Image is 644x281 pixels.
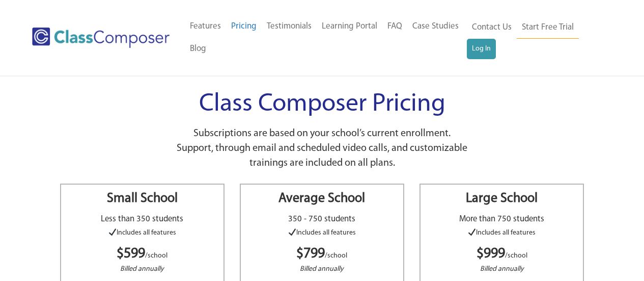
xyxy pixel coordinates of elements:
nav: Header Menu [467,16,604,59]
a: Pricing [226,15,262,38]
p: /school [431,244,573,265]
p: Less than 350 students [71,213,213,225]
a: Case Studies [407,15,464,38]
i: Billed annually [480,265,524,273]
p: Includes all features [251,228,393,238]
b: $599 [117,247,145,261]
a: Testimonials [262,15,317,38]
nav: Header Menu [185,15,467,60]
b: $999 [477,247,505,261]
h3: Large School [431,190,573,208]
p: More than 750 students [431,213,573,225]
p: Includes all features [71,228,213,238]
h3: Small School [71,190,213,208]
a: Contact Us [467,16,517,39]
img: Class Composer [32,28,170,48]
span: Class Composer Pricing [199,91,445,117]
a: Start Free Trial [517,16,579,39]
p: /school [251,244,393,265]
img: ✔ [468,228,475,236]
a: Learning Portal [317,15,382,38]
p: Subscriptions are based on your school’s current enrollment. Support, through email and scheduled... [161,126,483,171]
img: ✔ [109,228,116,236]
a: Features [185,15,226,38]
p: 350 - 750 students [251,213,393,225]
i: Billed annually [120,265,164,273]
a: FAQ [382,15,407,38]
b: $799 [296,247,325,261]
p: Includes all features [431,228,573,238]
a: Blog [185,38,211,60]
p: /school [71,244,213,265]
a: Log In [467,39,496,59]
i: Billed annually [300,265,344,273]
img: ✔ [289,228,296,236]
h3: Average School [251,190,393,208]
